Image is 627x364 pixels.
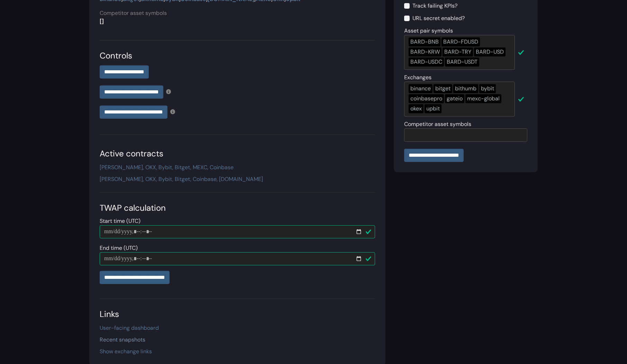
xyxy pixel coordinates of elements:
[100,175,263,183] a: [PERSON_NAME], OKX, Bybit, Bitget, Coinbase, [DOMAIN_NAME]
[474,47,506,56] div: BARD-USD
[404,27,453,35] label: Asset pair symbols
[453,84,478,93] div: bithumb
[100,147,375,160] div: Active contracts
[409,84,433,93] div: binance
[100,308,375,320] div: Links
[445,94,464,103] div: gateio
[412,14,465,22] label: URL secret enabled?
[100,164,234,171] a: [PERSON_NAME], OKX, Bybit, Bitget, MEXC, Coinbase
[434,84,452,93] div: bitget
[409,37,440,46] div: BARD-BNB
[100,202,375,214] div: TWAP calculation
[412,2,457,10] label: Track failing KPIs?
[479,84,496,93] div: bybit
[100,217,140,225] label: Start time (UTC)
[445,57,479,66] div: BARD-USDT
[100,348,152,355] a: Show exchange links
[100,9,167,17] label: Competitor asset symbols
[404,120,471,128] label: Competitor asset symbols
[409,57,444,66] div: BARD-USDC
[465,94,501,103] div: mexc-global
[100,324,159,331] a: User-facing dashboard
[100,18,104,25] strong: []
[409,47,442,56] div: BARD-KRW
[442,37,480,46] div: BARD-FDUSD
[443,47,473,56] div: BARD-TRY
[409,94,444,103] div: coinbasepro
[409,104,424,113] div: okex
[404,73,431,82] label: Exchanges
[425,104,442,113] div: upbit
[100,49,375,62] div: Controls
[100,244,138,252] label: End time (UTC)
[100,336,145,343] a: Recent snapshots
